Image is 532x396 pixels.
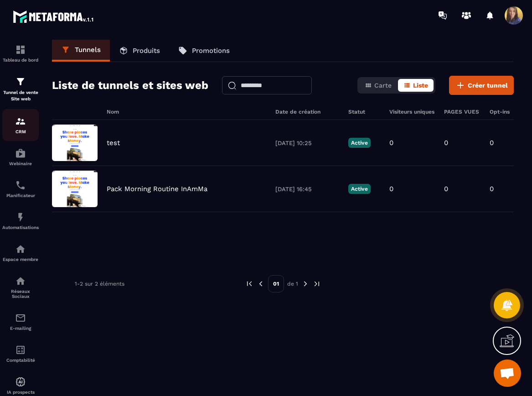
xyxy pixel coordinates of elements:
[444,109,480,115] h6: PAGES VUES
[301,280,310,288] img: next
[2,193,39,198] p: Planificateur
[348,109,380,115] h6: Statut
[2,338,39,370] a: accountantaccountantComptabilité
[444,185,448,193] p: 0
[107,185,207,193] p: Pack Morning Routine InAmMa
[2,129,39,134] p: CRM
[52,40,110,62] a: Tunnels
[15,180,26,191] img: scheduler
[13,8,95,25] img: logo
[2,257,39,262] p: Espace membre
[2,306,39,338] a: emailemailE-mailing
[2,57,39,63] p: Tableau de bord
[490,185,494,193] p: 0
[75,281,124,287] p: 1-2 sur 2 éléments
[15,76,26,87] img: formation
[15,313,26,323] img: email
[52,125,98,161] img: image
[15,212,26,223] img: automations
[2,173,39,205] a: schedulerschedulerPlanificateur
[2,225,39,230] p: Automatisations
[398,79,434,92] button: Liste
[15,376,26,387] img: automations
[2,390,39,395] p: IA prospects
[348,138,371,148] p: Active
[2,326,39,331] p: E-mailing
[2,161,39,166] p: Webinaire
[374,82,392,89] span: Carte
[287,280,298,287] p: de 1
[490,139,494,147] p: 0
[275,140,339,146] p: [DATE] 10:25
[389,139,393,147] p: 0
[2,141,39,173] a: automationsautomationsWebinaire
[359,79,397,92] button: Carte
[15,148,26,159] img: automations
[245,280,253,288] img: prev
[15,244,26,255] img: automations
[389,109,435,115] h6: Visiteurs uniques
[2,89,39,102] p: Tunnel de vente Site web
[275,186,339,193] p: [DATE] 16:45
[2,109,39,141] a: formationformationCRM
[52,171,98,207] img: image
[2,37,39,69] a: formationformationTableau de bord
[75,46,101,54] p: Tunnels
[389,185,393,193] p: 0
[2,237,39,269] a: automationsautomationsEspace membre
[275,109,339,115] h6: Date de création
[2,269,39,306] a: social-networksocial-networkRéseaux Sociaux
[169,40,239,62] a: Promotions
[444,139,448,147] p: 0
[268,275,284,292] p: 01
[107,109,266,115] h6: Nom
[494,360,521,387] div: Ouvrir le chat
[2,69,39,109] a: formationformationTunnel de vente Site web
[2,358,39,363] p: Comptabilité
[133,47,160,55] p: Produits
[107,139,120,147] p: test
[413,82,428,89] span: Liste
[110,40,169,62] a: Produits
[449,76,514,95] button: Créer tunnel
[15,116,26,127] img: formation
[348,184,371,194] p: Active
[468,81,508,90] span: Créer tunnel
[257,280,265,288] img: prev
[490,109,517,115] h6: Opt-ins
[15,276,26,287] img: social-network
[2,205,39,237] a: automationsautomationsAutomatisations
[2,289,39,299] p: Réseaux Sociaux
[15,344,26,355] img: accountant
[313,280,321,288] img: next
[15,44,26,55] img: formation
[192,47,230,55] p: Promotions
[52,76,208,94] h2: Liste de tunnels et sites web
